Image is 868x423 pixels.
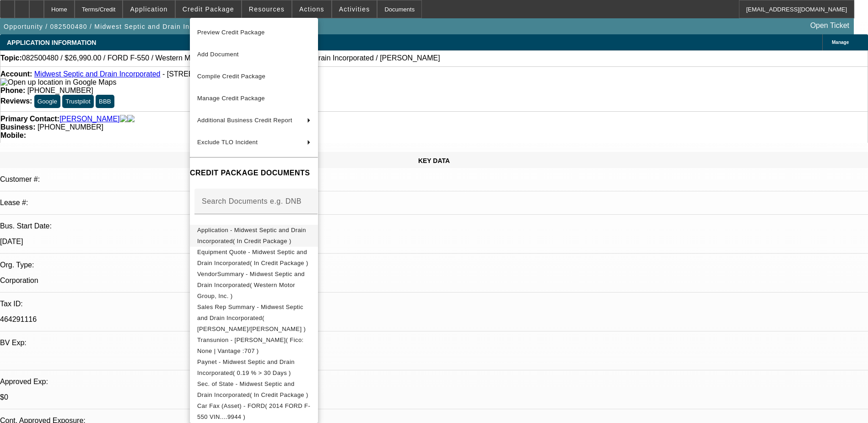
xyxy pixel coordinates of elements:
button: Paynet - Midwest Septic and Drain Incorporated( 0.19 % > 30 Days ) [190,357,318,379]
mat-label: Search Documents e.g. DNB [202,197,302,205]
span: Preview Credit Package [197,29,265,36]
span: Sales Rep Summary - Midwest Septic and Drain Incorporated( [PERSON_NAME]/[PERSON_NAME] ) [197,304,306,332]
button: Equipment Quote - Midwest Septic and Drain Incorporated( In Credit Package ) [190,247,318,269]
button: Car Fax (Asset) - FORD( 2014 FORD F-550 VIN....9944 ) [190,401,318,423]
span: Car Fax (Asset) - FORD( 2014 FORD F-550 VIN....9944 ) [197,402,310,420]
h4: CREDIT PACKAGE DOCUMENTS [190,168,318,179]
span: Exclude TLO Incident [197,139,258,146]
button: VendorSummary - Midwest Septic and Drain Incorporated( Western Motor Group, Inc. ) [190,269,318,302]
span: Add Document [197,51,239,58]
button: Sec. of State - Midwest Septic and Drain Incorporated( In Credit Package ) [190,379,318,401]
span: Transunion - [PERSON_NAME]( Fico: None | Vantage :707 ) [197,336,304,354]
button: Sales Rep Summary - Midwest Septic and Drain Incorporated( Rahlfs, Thomas/Finer, Yinnon ) [190,302,318,335]
span: Application - Midwest Septic and Drain Incorporated( In Credit Package ) [197,227,306,244]
span: Additional Business Credit Report [197,117,292,124]
button: Transunion - Hubbard, Josh( Fico: None | Vantage :707 ) [190,335,318,357]
span: Paynet - Midwest Septic and Drain Incorporated( 0.19 % > 30 Days ) [197,358,295,376]
span: Sec. of State - Midwest Septic and Drain Incorporated( In Credit Package ) [197,380,308,398]
span: Equipment Quote - Midwest Septic and Drain Incorporated( In Credit Package ) [197,249,308,266]
span: Compile Credit Package [197,73,265,80]
span: VendorSummary - Midwest Septic and Drain Incorporated( Western Motor Group, Inc. ) [197,271,305,299]
span: Manage Credit Package [197,95,265,102]
button: Application - Midwest Septic and Drain Incorporated( In Credit Package ) [190,225,318,247]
